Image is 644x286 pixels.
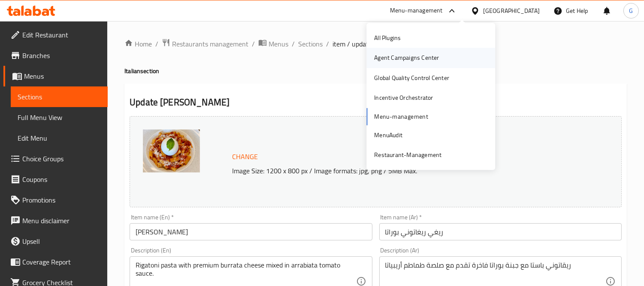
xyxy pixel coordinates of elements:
[24,71,101,81] span: Menus
[3,25,108,45] a: Edit Restaurant
[326,39,329,49] li: /
[229,166,578,176] p: Image Size: 1200 x 800 px / Image formats: jpg, png / 5MB Max.
[629,6,633,15] span: G
[124,67,627,75] h4: Italian section
[18,133,101,143] span: Edit Menu
[374,73,449,83] div: Global Quality Control Center
[155,39,158,49] li: /
[379,223,622,240] input: Enter name Ar
[258,38,288,49] a: Menus
[22,50,101,61] span: Branches
[298,39,323,49] a: Sections
[162,38,248,49] a: Restaurants management
[374,33,401,43] div: All Plugins
[374,53,439,63] div: Agent Campaigns Center
[232,151,258,163] span: Change
[390,6,443,16] div: Menu-management
[22,195,101,205] span: Promotions
[333,39,372,49] span: item / update
[3,252,108,272] a: Coverage Report
[130,96,622,109] h2: Update [PERSON_NAME]
[11,128,108,148] a: Edit Menu
[130,223,372,240] input: Enter name En
[22,174,101,185] span: Coupons
[374,93,433,103] div: Incentive Orchestrator
[374,150,441,160] div: Restaurant-Management
[18,92,101,102] span: Sections
[3,66,108,86] a: Menus
[143,129,200,172] img: mmw_638925866679503916
[11,86,108,107] a: Sections
[124,39,152,49] a: Home
[3,190,108,210] a: Promotions
[3,148,108,169] a: Choice Groups
[22,215,101,226] span: Menu disclaimer
[22,236,101,246] span: Upsell
[124,38,627,49] nav: breadcrumb
[3,169,108,190] a: Coupons
[3,231,108,252] a: Upsell
[483,6,540,15] div: [GEOGRAPHIC_DATA]
[252,39,255,49] li: /
[292,39,295,49] li: /
[22,154,101,164] span: Choice Groups
[3,210,108,231] a: Menu disclaimer
[172,39,248,49] span: Restaurants management
[18,112,101,123] span: Full Menu View
[22,257,101,267] span: Coverage Report
[3,45,108,66] a: Branches
[11,107,108,128] a: Full Menu View
[22,30,101,40] span: Edit Restaurant
[269,39,288,49] span: Menus
[374,130,402,140] div: MenuAudit
[229,148,261,166] button: Change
